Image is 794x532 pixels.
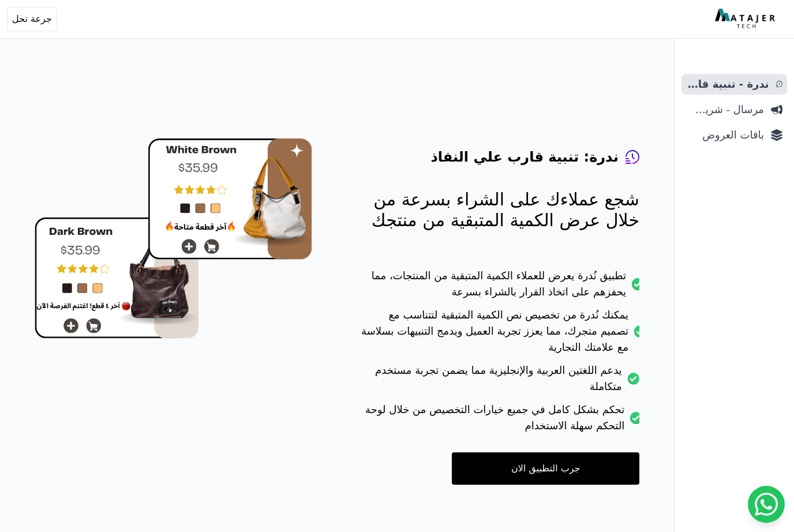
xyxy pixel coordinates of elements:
img: hero [35,138,312,339]
span: باقات العروض [686,127,764,143]
span: مرسال - شريط دعاية [686,102,764,118]
button: جرعة نحل [7,7,57,31]
a: جرب التطبيق الان [452,452,639,485]
p: شجع عملاءك على الشراء بسرعة من خلال عرض الكمية المتبقية من منتجك [358,189,639,231]
li: تحكم بشكل كامل في جميع خيارات التخصيص من خلال لوحة التحكم سهلة الاستخدام [358,402,639,441]
img: MatajerTech Logo [715,9,778,29]
li: تطبيق نُدرة يعرض للعملاء الكمية المتبقية من المنتجات، مما يحفزهم على اتخاذ القرار بالشراء بسرعة [358,268,639,307]
li: يمكنك نُدرة من تخصيص نص الكمية المتبقية لتتناسب مع تصميم متجرك، مما يعزز تجربة العميل ويدمج التنب... [358,307,639,362]
li: يدعم اللغتين العربية والإنجليزية مما يضمن تجربة مستخدم متكاملة [358,362,639,402]
span: جرعة نحل [12,12,52,26]
h4: ندرة: تنبية قارب علي النفاذ [430,148,619,166]
span: ندرة - تنبية قارب علي النفاذ [686,76,769,92]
